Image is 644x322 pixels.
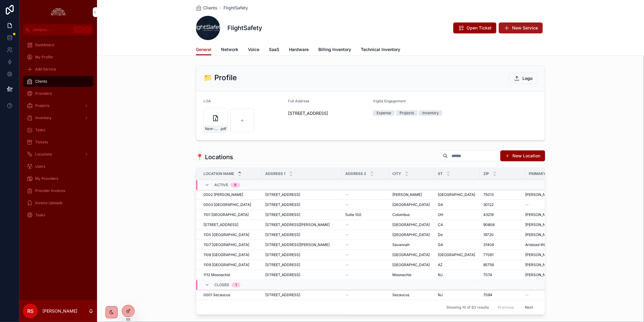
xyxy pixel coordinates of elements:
[223,5,248,11] a: FlightSafety
[32,27,71,32] span: Jump to...
[392,192,422,197] span: [PERSON_NAME]
[265,232,300,237] span: [STREET_ADDRESS]
[86,27,90,32] span: K
[203,222,238,227] span: [STREET_ADDRESS]
[35,200,62,205] span: Invoice Uploads
[265,192,300,197] span: [STREET_ADDRESS]
[35,79,47,84] span: Clients
[35,43,54,47] span: Dashboard
[269,46,279,53] span: SaaS
[525,293,529,297] span: --
[525,222,555,227] span: [PERSON_NAME]
[35,213,45,218] span: Tasks
[221,44,238,56] a: Network
[248,44,259,56] a: Voice
[400,110,414,116] div: Projects
[392,272,411,277] span: Moonachie
[525,242,551,247] span: Aristead Wigfal
[265,293,300,297] span: [STREET_ADDRESS]
[318,44,351,56] a: Billing Inventory
[392,293,409,297] span: Secaucus
[500,150,545,161] button: New Location
[361,46,400,53] span: Technical Inventory
[23,161,93,172] a: Users
[438,232,443,237] span: De
[23,137,93,148] a: Tickets
[438,272,443,277] span: NJ
[438,202,443,207] span: GA
[227,24,262,32] h1: FlightSafety
[27,307,33,315] span: RS
[265,242,330,247] span: [STREET_ADDRESS][PERSON_NAME]
[248,46,259,53] span: Voice
[345,293,349,297] span: --
[345,232,349,237] span: --
[345,272,349,277] span: --
[422,110,439,116] div: Inventory
[446,305,489,310] span: Showing 10 of 83 results
[483,232,494,237] span: 19720
[392,171,401,176] span: City
[23,24,93,35] button: Jump to...CtrlK
[289,46,309,53] span: Hardware
[42,308,77,314] p: [PERSON_NAME]
[23,76,93,87] a: Clients
[35,188,65,193] span: Provider Invoices
[288,110,368,116] span: [STREET_ADDRESS]
[512,25,538,31] span: New Service
[73,27,84,33] span: Ctrl
[23,112,93,123] a: Inventory
[35,152,52,157] span: Locations
[373,99,406,103] span: Vigilis Engagement
[345,202,349,207] span: --
[345,222,349,227] span: --
[35,55,53,60] span: My Profile
[196,44,211,56] a: General
[265,252,300,257] span: [STREET_ADDRESS]
[35,164,45,169] span: Users
[203,5,217,11] span: Clients
[196,5,217,11] a: Clients
[318,46,351,53] span: Billing Inventory
[203,252,249,257] span: 1108 [GEOGRAPHIC_DATA]
[392,202,430,207] span: [GEOGRAPHIC_DATA]
[203,293,230,297] span: 0001 Secaucus
[345,192,349,197] span: --
[265,222,330,227] span: [STREET_ADDRESS][PERSON_NAME]
[265,272,300,277] span: [STREET_ADDRESS]
[525,232,555,237] span: [PERSON_NAME]
[438,252,475,257] span: [GEOGRAPHIC_DATA]
[453,22,496,33] button: Open Ticket
[529,171,569,176] span: Primary LCON Name
[203,192,243,197] span: 0002 [PERSON_NAME]
[203,99,211,103] span: LOA
[23,149,93,160] a: Locations
[483,192,494,197] span: 75013
[345,242,349,247] span: --
[35,115,52,120] span: Inventory
[214,183,228,188] span: Active
[220,126,226,131] span: .pdf
[203,232,249,237] span: 1105 [GEOGRAPHIC_DATA]
[521,303,538,312] button: Next
[23,64,93,75] a: Add Service
[23,52,93,63] a: My Profile
[23,185,93,196] a: Provider Invoices
[483,272,492,277] span: 7074
[483,252,494,257] span: 77061
[392,222,430,227] span: [GEOGRAPHIC_DATA]
[203,212,249,217] span: 1101 [GEOGRAPHIC_DATA]
[203,202,251,207] span: 0003 [GEOGRAPHIC_DATA]
[35,176,58,181] span: My Providers
[235,283,237,287] div: 1
[509,73,538,84] button: Logo
[483,262,494,267] span: 85756
[35,91,52,96] span: Providers
[392,212,410,217] span: Columbus
[265,212,300,217] span: [STREET_ADDRESS]
[35,140,48,145] span: Tickets
[345,262,349,267] span: --
[289,44,309,56] a: Hardware
[499,22,543,33] button: New Service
